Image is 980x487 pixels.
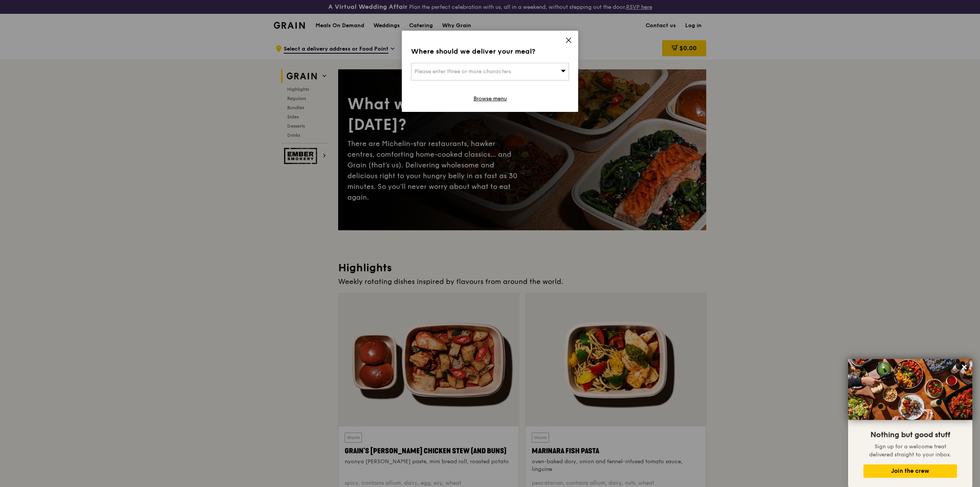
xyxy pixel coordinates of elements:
[958,361,970,373] button: Close
[474,95,507,103] a: Browse menu
[411,46,569,57] div: Where should we deliver your meal?
[863,464,957,478] button: Join the crew
[848,359,972,420] img: DSC07876-Edit02-Large.jpeg
[869,443,951,458] span: Sign up for a welcome treat delivered straight to your inbox.
[414,68,511,75] span: Please enter three or more characters
[870,430,950,439] span: Nothing but good stuff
